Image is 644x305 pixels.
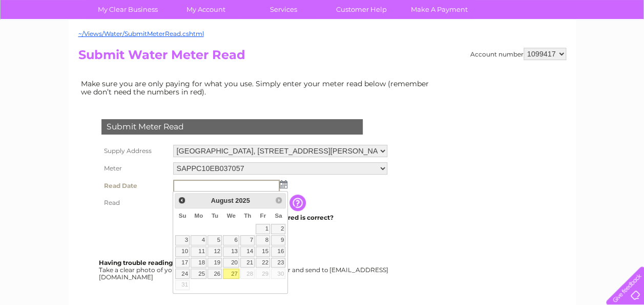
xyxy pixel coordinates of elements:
[489,44,512,51] a: Energy
[207,235,222,245] a: 5
[78,48,566,67] h2: Submit Water Meter Read
[78,30,204,37] a: ~/Views/Water/SubmitMeterRead.cshtml
[271,246,285,257] a: 16
[223,235,239,245] a: 6
[256,246,270,257] a: 15
[211,197,234,204] span: August
[191,258,206,268] a: 18
[271,224,285,234] a: 2
[244,213,251,219] span: Thursday
[235,197,250,204] span: 2025
[470,48,566,60] div: Account number
[240,235,255,245] a: 7
[101,119,363,135] div: Submit Meter Read
[576,44,601,51] a: Contact
[175,269,190,279] a: 24
[518,44,549,51] a: Telecoms
[223,258,239,268] a: 20
[271,258,285,268] a: 23
[464,44,483,51] a: Water
[176,195,188,206] a: Prev
[175,246,190,257] a: 10
[99,160,171,177] th: Meter
[99,177,171,195] th: Read Date
[610,44,634,51] a: Log out
[80,6,565,50] div: Clear Business is a trading name of Verastar Limited (registered in [GEOGRAPHIC_DATA] No. 3667643...
[99,142,171,160] th: Supply Address
[256,235,270,245] a: 8
[280,180,287,188] img: ...
[99,259,390,280] div: Take a clear photo of your readings, tell us which supply it's for and send to [EMAIL_ADDRESS][DO...
[223,246,239,257] a: 13
[191,235,206,245] a: 4
[175,258,190,268] a: 17
[240,258,255,268] a: 21
[223,269,239,279] a: 27
[207,258,222,268] a: 19
[256,258,270,268] a: 22
[178,196,186,204] span: Prev
[99,259,214,266] b: Having trouble reading your meter?
[175,235,190,245] a: 3
[260,213,266,219] span: Friday
[207,269,222,279] a: 26
[207,246,222,257] a: 12
[275,213,282,219] span: Saturday
[23,27,75,58] img: logo.png
[256,224,270,234] a: 1
[99,195,171,211] th: Read
[191,246,206,257] a: 11
[212,213,218,219] span: Tuesday
[289,195,308,211] input: Information
[555,44,570,51] a: Blog
[194,213,203,219] span: Monday
[451,5,522,18] a: 0333 014 3131
[191,269,206,279] a: 25
[78,77,437,99] td: Make sure you are only paying for what you use. Simply enter your meter read below (remember we d...
[179,213,186,219] span: Sunday
[271,235,285,245] a: 9
[171,211,390,224] td: Are you sure the read you have entered is correct?
[227,213,236,219] span: Wednesday
[240,246,255,257] a: 14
